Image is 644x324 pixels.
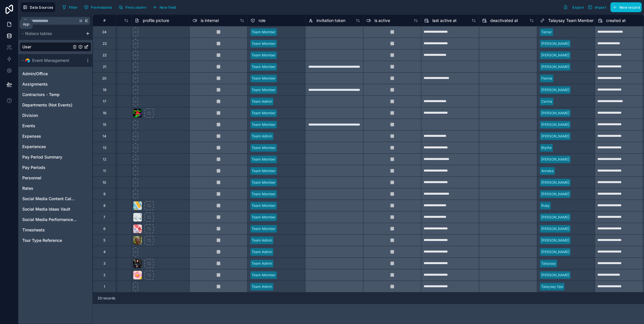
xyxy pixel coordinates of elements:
div: Team Admin [252,238,272,243]
div: 20 [102,76,107,81]
div: Team Member [252,87,276,93]
div: 5 [103,238,105,243]
div: App [23,22,29,27]
button: New record [610,2,642,12]
div: 15 [103,122,106,127]
div: [PERSON_NAME] [541,41,569,46]
span: deactivated at [490,18,518,23]
div: Team Member [252,157,276,162]
div: Team Member [252,145,276,150]
span: created at [606,18,626,23]
button: Export [561,2,586,12]
div: 14 [103,134,106,139]
div: Team Member [252,203,276,208]
div: Ruby [541,203,550,208]
div: [PERSON_NAME] [541,134,569,139]
div: [PERSON_NAME] [541,192,569,197]
div: [PERSON_NAME] [541,53,569,58]
div: Team Member [252,64,276,69]
div: 8 [103,203,105,208]
div: Team Admin [252,99,272,104]
div: 3 [103,261,105,266]
div: [PERSON_NAME] [541,215,569,220]
div: [PERSON_NAME] [541,249,569,255]
span: K [85,19,89,23]
div: Team Member [252,215,276,220]
div: 19 [103,88,106,92]
button: Filter [60,3,80,12]
div: 7 [103,215,105,220]
div: 24 [102,30,107,34]
div: 9 [103,192,105,196]
button: Find column [116,3,148,12]
div: 21 [103,65,106,69]
div: [PERSON_NAME] [541,238,569,243]
div: Team Member [252,192,276,197]
div: Team Member [252,180,276,185]
div: Team Admin [252,249,272,255]
span: Talaysay Team Member [548,18,594,23]
div: 13 [103,146,106,150]
div: Tamar [541,30,552,35]
div: 16 [103,111,106,115]
div: Anneke [541,168,554,174]
div: [PERSON_NAME] [541,64,569,69]
span: 23 records [98,296,115,301]
span: Data Sources [30,5,53,10]
span: role [259,18,266,23]
div: 4 [103,250,106,254]
div: 11 [103,169,106,173]
span: Find column [125,5,146,10]
span: Export [572,5,584,10]
div: 12 [103,157,106,162]
div: Team Member [252,111,276,116]
span: New field [160,5,176,10]
a: New record [608,2,642,12]
div: Team Admin [252,261,272,266]
div: Team Member [252,122,276,127]
div: Team Admin [252,284,272,289]
div: [PERSON_NAME] [541,87,569,93]
div: [PERSON_NAME] [541,157,569,162]
button: New field [151,3,178,12]
div: Team Admin [252,134,272,139]
span: is active [374,18,390,23]
div: [PERSON_NAME] [541,273,569,278]
span: last active at [432,18,457,23]
div: Talaysay Ops [541,284,563,289]
div: Team Member [252,53,276,58]
div: 6 [103,227,105,231]
span: is internal [201,18,219,23]
div: Team Member [252,273,276,278]
span: profile picture [143,18,169,23]
div: [PERSON_NAME] [541,180,569,185]
div: # [97,18,111,23]
div: Team Member [252,30,276,35]
div: 23 [103,41,107,46]
button: Data Sources [21,2,55,12]
div: Team Member [252,76,276,81]
div: Team Member [252,168,276,174]
div: [PERSON_NAME] [541,122,569,127]
div: Carina [541,99,552,104]
span: Import [595,5,606,10]
button: Import [586,2,608,12]
div: Talaysay [541,261,556,266]
div: 17 [103,99,106,104]
div: Blythe [541,145,552,150]
span: New record [619,5,640,10]
span: Filter [69,5,78,10]
a: Permissions [82,3,116,12]
div: [PERSON_NAME] [541,226,569,231]
div: Team Member [252,226,276,231]
div: [PERSON_NAME] [541,111,569,116]
div: Fianna [541,76,552,81]
div: 10 [103,180,106,185]
div: 22 [103,53,107,58]
div: 1 [104,284,105,289]
span: invitation token [316,18,345,23]
span: Permissions [91,5,112,10]
div: 2 [103,273,105,277]
button: Permissions [82,3,114,12]
div: Team Member [252,41,276,46]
